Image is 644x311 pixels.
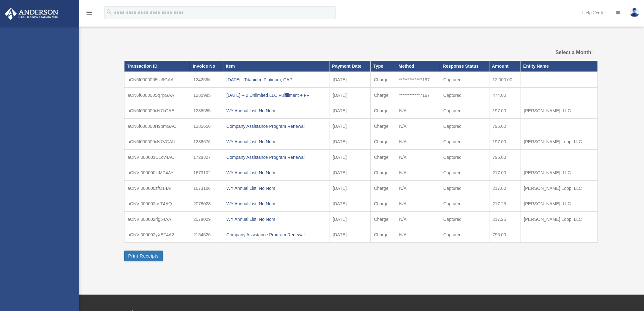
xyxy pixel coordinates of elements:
td: aCN6f000000cN7VGAU [124,134,190,149]
td: aCNVI000002yXET4A2 [124,227,190,243]
td: 2078029 [190,211,223,227]
td: Captured [440,180,489,196]
td: N/A [396,196,440,211]
td: 1673102 [190,165,223,180]
td: N/A [396,118,440,134]
div: WY Annual List, No Nom [226,199,326,208]
div: Company Assistance Program Renewal [226,122,326,131]
div: WY Annual List, No Nom [226,106,326,115]
td: [DATE] [329,211,371,227]
td: 1242596 [190,72,223,88]
td: 217.25 [489,196,520,211]
td: 12,000.00 [489,72,520,88]
th: Entity Name [520,61,597,72]
td: [DATE] [329,149,371,165]
div: [DATE] - Titanium, Platinum, CAP [226,75,326,84]
td: 795.00 [489,227,520,243]
td: Charge [371,227,396,243]
td: [PERSON_NAME], LLC [520,165,597,180]
td: aCNVI000002rieT4AQ [124,196,190,211]
td: 2078028 [190,196,223,211]
td: aCNVI000000zfO14AI [124,180,190,196]
td: [DATE] [329,72,371,88]
td: N/A [396,227,440,243]
div: WY Annual List, No Nom [226,215,326,224]
td: [DATE] [329,118,371,134]
th: Amount [489,61,520,72]
th: Invoice No [190,61,223,72]
div: [DATE] -- 2 Unlimited LLC Fulfillment + FF [226,91,326,100]
td: N/A [396,103,440,118]
td: Captured [440,134,489,149]
td: 2154526 [190,227,223,243]
td: 197.00 [489,134,520,149]
td: 795.00 [489,149,520,165]
td: 197.00 [489,103,520,118]
td: N/A [396,165,440,180]
label: Select a Month: [523,48,593,57]
a: menu [86,11,93,16]
td: 1673106 [190,180,223,196]
td: 217.00 [489,165,520,180]
div: Company Assistance Program Renewal [226,230,326,239]
td: 795.00 [489,118,520,134]
td: [PERSON_NAME] Loop, LLC [520,211,597,227]
td: Captured [440,227,489,243]
th: Type [371,61,396,72]
td: aCNVI000002rig54AA [124,211,190,227]
th: Transaction ID [124,61,190,72]
td: aCN6f000000cN7kGAE [124,103,190,118]
div: Company Assistance Program Renewal [226,153,326,162]
td: N/A [396,149,440,165]
td: [PERSON_NAME], LLC [520,103,597,118]
td: Captured [440,103,489,118]
td: Charge [371,196,396,211]
td: [PERSON_NAME], LLC [520,196,597,211]
td: N/A [396,211,440,227]
th: Method [396,61,440,72]
div: WY Annual List, No Nom [226,168,326,177]
img: User Pic [630,8,639,17]
div: WY Annual List, No Nom [226,184,326,193]
td: Charge [371,72,396,88]
th: Response Status [440,61,489,72]
td: Charge [371,211,396,227]
td: aCN6f0000005sc9GAA [124,72,190,88]
td: Captured [440,87,489,103]
td: [PERSON_NAME] Loop, LLC [520,134,597,149]
i: search [106,9,113,16]
td: [DATE] [329,165,371,180]
td: [DATE] [329,180,371,196]
td: Charge [371,165,396,180]
td: aCN6f000000H9pmGAC [124,118,190,134]
td: Charge [371,149,396,165]
td: Charge [371,87,396,103]
button: Print Receipts [124,251,163,261]
td: Captured [440,118,489,134]
td: 1728327 [190,149,223,165]
td: Charge [371,118,396,134]
td: [PERSON_NAME] Loop, LLC [520,180,597,196]
td: 1286676 [190,134,223,149]
td: Captured [440,211,489,227]
td: [DATE] [329,134,371,149]
td: N/A [396,134,440,149]
td: [DATE] [329,87,371,103]
td: aCN6f0000005q7pGAA [124,87,190,103]
td: 217.00 [489,180,520,196]
td: [DATE] [329,227,371,243]
td: Charge [371,103,396,118]
td: Captured [440,72,489,88]
td: 217.25 [489,211,520,227]
td: Captured [440,196,489,211]
td: 1280985 [190,87,223,103]
td: aCNVI000001D1ov4AC [124,149,190,165]
td: [DATE] [329,196,371,211]
div: WY Annual List, No Nom [226,137,326,146]
td: 474.00 [489,87,520,103]
td: 1285655 [190,103,223,118]
td: Charge [371,180,396,196]
th: Payment Date [329,61,371,72]
td: N/A [396,180,440,196]
td: [DATE] [329,103,371,118]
